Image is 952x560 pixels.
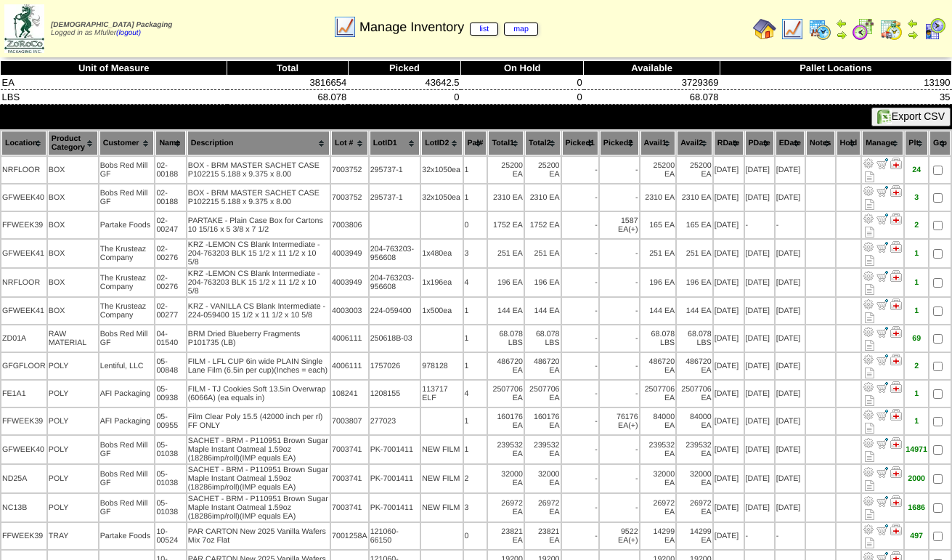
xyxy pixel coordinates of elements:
i: Note [865,395,874,406]
th: Picked2 [600,131,639,155]
td: The Krusteaz Company [99,240,155,267]
th: Name [155,131,185,155]
img: Manage Hold [890,158,902,169]
td: POLY [48,381,98,407]
div: 2 [906,221,927,230]
div: 1 [906,249,927,258]
td: [DATE] [745,381,774,407]
th: Manage [862,131,903,155]
td: 204-763203-956608 [370,269,420,296]
span: Logged in as Mfuller [51,21,172,37]
td: BRM Dried Blueberry Fragments P101735 (LB) [187,325,330,352]
th: Pallet Locations [720,61,951,76]
td: 2310 EA [640,184,676,211]
i: Note [865,284,874,295]
td: [DATE] [776,325,805,352]
td: 1752 EA [488,212,524,238]
td: 3816654 [227,76,348,90]
td: RAW MATERIAL [48,325,98,352]
td: LBS [1,90,227,105]
img: Manage Hold [890,381,902,393]
td: 68.078 LBS [525,325,561,352]
img: Move [876,524,888,535]
img: Manage Hold [890,409,902,421]
td: 25200 EA [488,157,524,183]
th: Description [187,131,330,155]
img: Move [876,409,888,421]
th: Lot # [331,131,368,155]
div: 24 [906,166,927,174]
td: - [600,240,639,267]
td: 1757026 [370,353,420,379]
td: 1208155 [370,381,420,407]
td: FILM - LFL CUP 6in wide PLAIN Single Lane Film (6.5in per cup)(Inches = each) [187,353,330,379]
td: BOX [48,212,98,238]
td: [DATE] [714,298,744,324]
td: [DATE] [776,240,805,267]
th: LotID1 [370,131,420,155]
th: Hold [837,131,861,155]
td: - [562,157,598,183]
td: 144 EA [640,298,676,324]
td: 2310 EA [525,184,561,211]
td: 1 [464,353,487,379]
td: 144 EA [525,298,561,324]
td: [DATE] [776,184,805,211]
div: (+) [628,225,638,234]
th: Customer [99,131,155,155]
img: excel.gif [877,110,892,124]
td: 196 EA [677,269,712,296]
img: Move [876,299,888,310]
td: ZD01A [1,325,46,352]
td: 165 EA [640,212,676,238]
td: 7003806 [331,212,368,238]
td: FFWEEK39 [1,408,46,434]
td: The Krusteaz Company [99,298,155,324]
th: Notes [806,131,835,155]
img: Manage Hold [890,299,902,310]
td: AFI Packaging [99,408,155,434]
th: Unit of Measure [1,61,227,76]
td: 160176 EA [488,408,524,434]
td: POLY [48,408,98,434]
div: 69 [906,334,927,343]
td: - [600,353,639,379]
td: 295737-1 [370,184,420,211]
td: FILM - TJ Cookies Soft 13.5in Overwrap (6066A) (ea equals in) [187,381,330,407]
td: BOX [48,269,98,296]
td: 4003949 [331,240,368,267]
td: [DATE] [745,353,774,379]
td: - [562,298,598,324]
td: 978128 [421,353,462,379]
td: BOX [48,184,98,211]
img: Move [876,213,888,224]
td: [DATE] [745,184,774,211]
td: [DATE] [714,184,744,211]
td: 0 [461,90,584,105]
td: 25200 EA [525,157,561,183]
td: 144 EA [677,298,712,324]
th: Picked [348,61,460,76]
td: 43642.5 [348,76,460,90]
td: 1 [464,184,487,211]
img: Manage Hold [890,213,902,224]
td: 165 EA [677,212,712,238]
img: Manage Hold [890,524,902,535]
td: - [600,381,639,407]
i: Note [865,340,874,351]
th: Grp [929,131,951,155]
td: BOX [48,298,98,324]
i: Note [865,312,874,323]
td: 02-00188 [155,157,185,183]
td: 7003807 [331,408,368,434]
th: Picked1 [562,131,598,155]
td: Film Clear Poly 15.5 (42000 inch per rl) FF ONLY [187,408,330,434]
td: [DATE] [714,240,744,267]
td: AFI Packaging [99,381,155,407]
td: [DATE] [714,157,744,183]
td: BOX - BRM MASTER SACHET CASE P102215 5.188 x 9.375 x 8.00 [187,184,330,211]
td: 05-00938 [155,381,185,407]
img: Adjust [863,381,874,393]
td: 32x1050ea [421,184,462,211]
td: [DATE] [776,298,805,324]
